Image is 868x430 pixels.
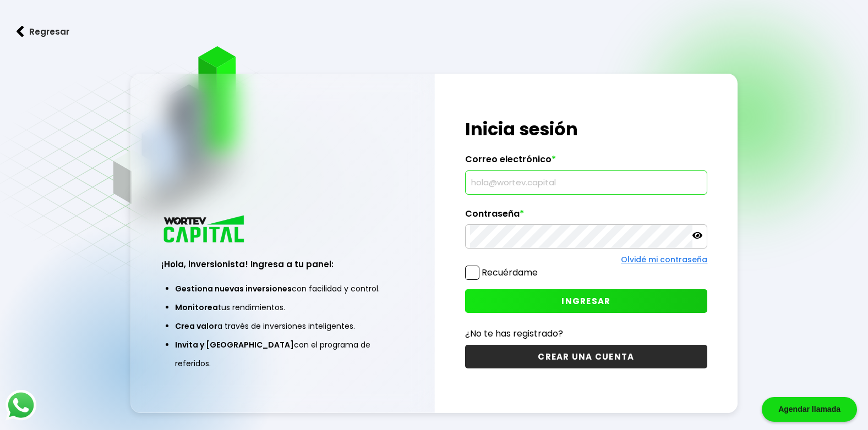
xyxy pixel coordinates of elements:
[175,339,294,350] span: Invita y [GEOGRAPHIC_DATA]
[465,116,708,142] h1: Inicia sesión
[465,154,708,170] label: Correo electrónico
[161,214,248,246] img: logo_wortev_capital
[561,295,610,307] span: INGRESAR
[482,266,538,279] label: Recuérdame
[465,208,708,225] label: Contraseña
[175,283,292,294] span: Gestiona nuevas inversiones
[175,317,390,335] li: a través de inversiones inteligentes.
[465,289,708,313] button: INGRESAR
[470,171,703,194] input: hola@wortev.capital
[175,279,390,298] li: con facilidad y control.
[161,258,404,271] h3: ¡Hola, inversionista! Ingresa a tu panel:
[175,321,217,332] span: Crea valor
[17,26,24,37] img: flecha izquierda
[621,254,707,265] a: Olvidé mi contraseña
[465,345,708,368] button: CREAR UNA CUENTA
[175,302,218,313] span: Monitorea
[6,390,36,421] img: logos_whatsapp-icon.242b2217.svg
[175,335,390,373] li: con el programa de referidos.
[762,397,857,422] div: Agendar llamada
[465,327,708,340] p: ¿No te has registrado?
[465,327,708,368] a: ¿No te has registrado?CREAR UNA CUENTA
[175,298,390,317] li: tus rendimientos.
